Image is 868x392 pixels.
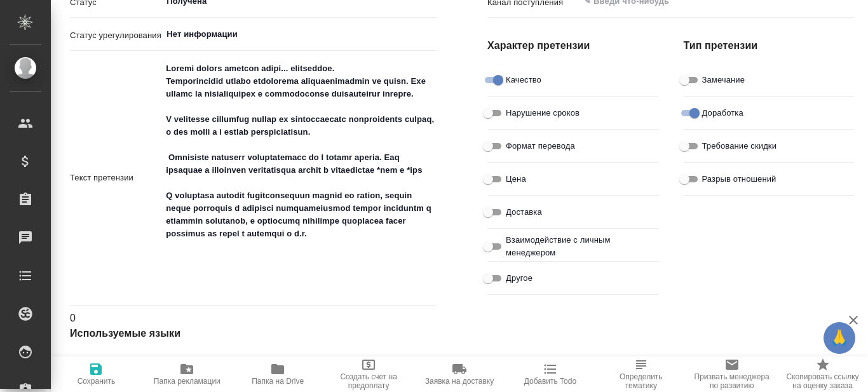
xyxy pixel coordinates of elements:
button: Open [430,33,432,36]
h4: Характер претензии [487,38,658,53]
button: Добавить Todo [505,356,595,392]
span: Заявка на доставку [425,377,494,386]
span: Требование скидки [702,140,777,152]
span: Замечание [702,74,745,86]
button: Сохранить [51,356,142,392]
span: Определить тематику [603,372,679,390]
span: Папка на Drive [252,377,304,386]
textarea: Loremi dolors ametcon adipi... elitseddoe. Temporincidid utlabo etdolorema aliquaenimadmin ve qui... [161,58,437,295]
span: Нарушение сроков [506,107,580,119]
span: Доставка [506,206,542,219]
button: Скопировать ссылку на оценку заказа [777,356,868,392]
span: Добавить Todo [524,377,576,386]
button: 🙏 [824,322,855,354]
button: Заявка на доставку [414,356,505,392]
span: Качество [506,74,541,86]
span: Призвать менеджера по развитию [694,372,770,390]
h4: Тип претензии [684,38,855,53]
button: Призвать менеджера по развитию [686,356,777,392]
h4: Используемые языки [70,326,437,341]
span: Цена [506,173,526,186]
button: Создать счет на предоплату [323,356,414,392]
button: Определить тематику [595,356,686,392]
span: Формат перевода [506,140,575,152]
button: Папка рекламации [142,356,233,392]
p: Статус урегулирования [70,29,161,42]
span: Создать счет на предоплату [331,372,407,390]
span: Доработка [702,107,743,119]
button: Папка на Drive [233,356,323,392]
span: Разрыв отношений [702,173,776,186]
span: Сохранить [78,377,116,386]
span: Другое [506,272,532,285]
span: Взаимодействие с личным менеджером [506,234,649,259]
span: Скопировать ссылку на оценку заказа [785,372,860,390]
span: 🙏 [829,325,850,351]
span: Папка рекламации [154,377,220,386]
p: Текст претензии [70,172,161,184]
